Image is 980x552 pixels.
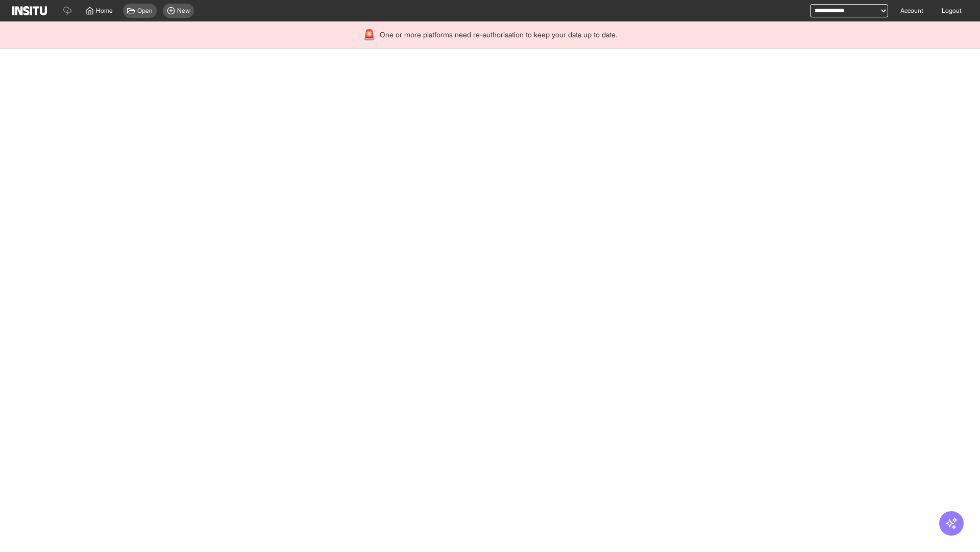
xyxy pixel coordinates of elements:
[363,28,376,42] div: 🚨
[12,6,47,15] img: Logo
[96,7,113,15] span: Home
[137,7,153,15] span: Open
[177,7,190,15] span: New
[380,30,617,40] span: One or more platforms need re-authorisation to keep your data up to date.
